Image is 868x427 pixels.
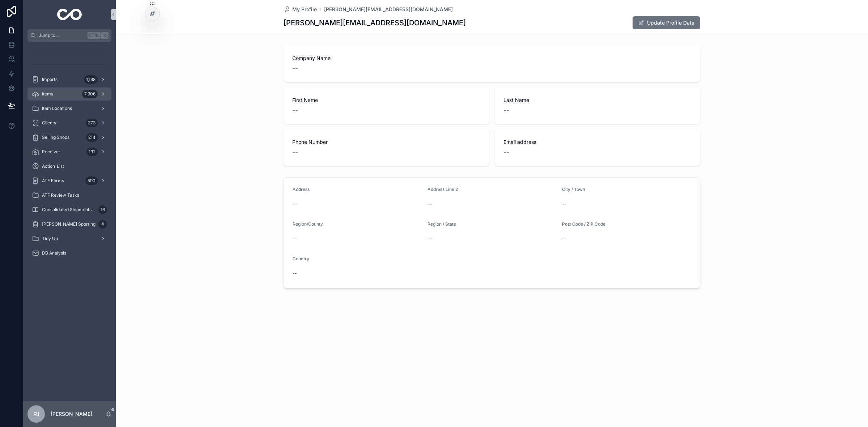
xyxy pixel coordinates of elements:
span: Receiver [42,149,60,155]
a: Receiver192 [27,145,111,158]
span: ATF Forms [42,178,64,184]
span: Clients [42,120,56,126]
span: -- [292,105,298,115]
span: Imports [42,77,58,82]
div: 7,906 [82,90,98,98]
span: -- [503,147,509,157]
a: Consolidated Shipments16 [27,203,111,216]
span: Company Name [292,55,692,62]
span: My Profile [292,6,317,13]
span: -- [293,270,297,277]
span: -- [503,105,509,115]
a: [PERSON_NAME] Sporting4 [27,218,111,231]
span: First Name [292,97,480,104]
div: 1,198 [84,75,98,84]
span: -- [292,147,298,157]
span: -- [427,200,432,208]
a: Item Locations [27,102,111,115]
span: Ctrl [88,32,101,39]
a: Items7,906 [27,87,111,101]
span: Address Line 2 [427,187,458,192]
div: 192 [86,148,98,156]
a: My Profile [284,6,317,13]
span: -- [427,235,432,242]
p: [PERSON_NAME] [51,410,92,418]
span: Tidy Up [42,236,58,242]
a: Imports1,198 [27,73,111,86]
h1: [PERSON_NAME][EMAIL_ADDRESS][DOMAIN_NAME] [284,18,466,28]
span: Address [293,187,310,192]
span: PJ [33,410,39,418]
span: Post Code / ZIP Code [562,221,605,227]
button: Jump to...CtrlK [27,29,111,42]
a: ATF Forms590 [27,174,111,187]
span: Phone Number [292,138,480,146]
a: Clients373 [27,116,111,129]
span: Country [293,256,309,261]
span: Items [42,91,53,97]
span: -- [562,235,566,242]
span: -- [293,200,297,208]
a: DB Analysis [27,247,111,260]
img: App logo [57,9,82,20]
div: 373 [86,119,98,127]
button: Update Profile Data [633,16,700,29]
span: Item Locations [42,106,72,111]
span: [PERSON_NAME] Sporting [42,221,95,227]
span: Jump to... [39,33,85,38]
a: [PERSON_NAME][EMAIL_ADDRESS][DOMAIN_NAME] [324,6,453,13]
span: -- [293,235,297,242]
span: -- [562,200,566,208]
div: scrollable content [23,42,116,269]
span: Action_List [42,163,64,169]
a: Selling Shops214 [27,131,111,144]
div: 16 [98,205,107,214]
div: 4 [98,220,107,229]
span: K [102,33,108,38]
span: Selling Shops [42,134,69,140]
span: Region / State [427,221,456,227]
span: Last Name [503,97,692,104]
span: Consolidated Shipments [42,207,92,213]
span: ATF Review Tasks [42,192,79,198]
span: Region/County [293,221,323,227]
a: Action_List [27,160,111,173]
span: DB Analysis [42,250,66,256]
span: -- [292,63,298,73]
div: 214 [86,133,98,142]
a: ATF Review Tasks [27,189,111,202]
div: 590 [85,176,98,185]
span: City / Town [562,187,585,192]
span: Email address [503,138,692,146]
a: Tidy Up [27,232,111,245]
